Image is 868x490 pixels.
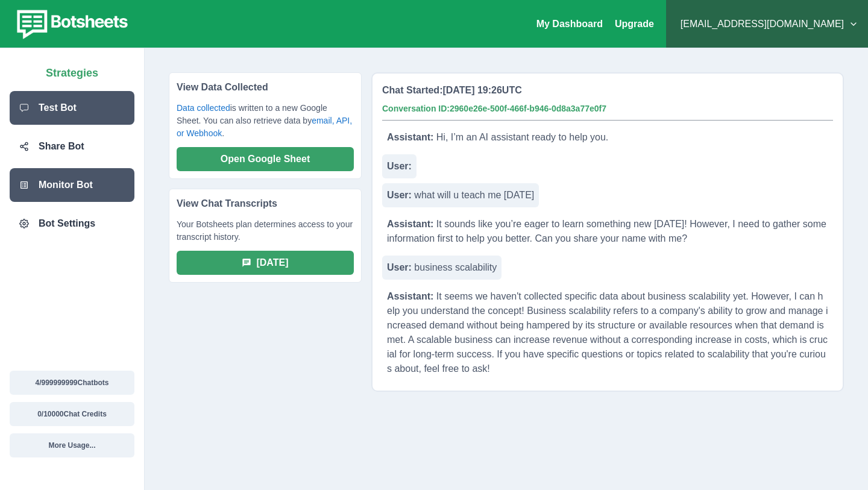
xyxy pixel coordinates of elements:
[177,196,354,218] p: View Chat Transcripts
[10,402,134,426] button: 0/10000Chat Credits
[39,178,93,192] p: Monitor Bot
[177,153,354,163] a: Open Google Sheet
[387,262,412,272] b: User:
[177,147,354,171] button: Open Google Sheet
[382,256,502,280] p: business scalability
[177,103,230,113] a: Data collected
[39,216,95,231] p: Bot Settings
[387,291,433,301] b: Assistant:
[177,80,354,102] p: View Data Collected
[387,161,412,171] b: User:
[382,83,522,98] p: Chat Started: [DATE] 19:26 UTC
[46,60,98,81] p: Strategies
[382,125,613,149] p: Hi, I’m an AI assistant ready to help you.
[177,218,354,251] p: Your Botsheets plan determines access to your transcript history.
[387,219,433,229] b: Assistant:
[615,19,654,29] a: Upgrade
[536,19,603,29] a: My Dashboard
[382,183,539,207] p: what will u teach me [DATE]
[10,371,134,395] button: 4/999999999Chatbots
[382,102,606,115] p: Conversation ID: 2960e26e-500f-466f-b946-0d8a3a77e0f7
[10,433,134,457] button: More Usage...
[382,212,833,251] p: It sounds like you’re eager to learn something new [DATE]! However, I need to gather some informa...
[10,7,131,41] img: botsheets-logo.png
[39,139,84,154] p: Share Bot
[177,251,354,275] button: [DATE]
[382,284,833,381] p: It seems we haven't collected specific data about business scalability yet. However, I can help y...
[177,102,354,147] p: is written to a new Google Sheet. You can also retrieve data by .
[39,101,77,115] p: Test Bot
[387,190,412,200] b: User:
[676,12,858,36] button: [EMAIL_ADDRESS][DOMAIN_NAME]
[387,132,433,142] b: Assistant:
